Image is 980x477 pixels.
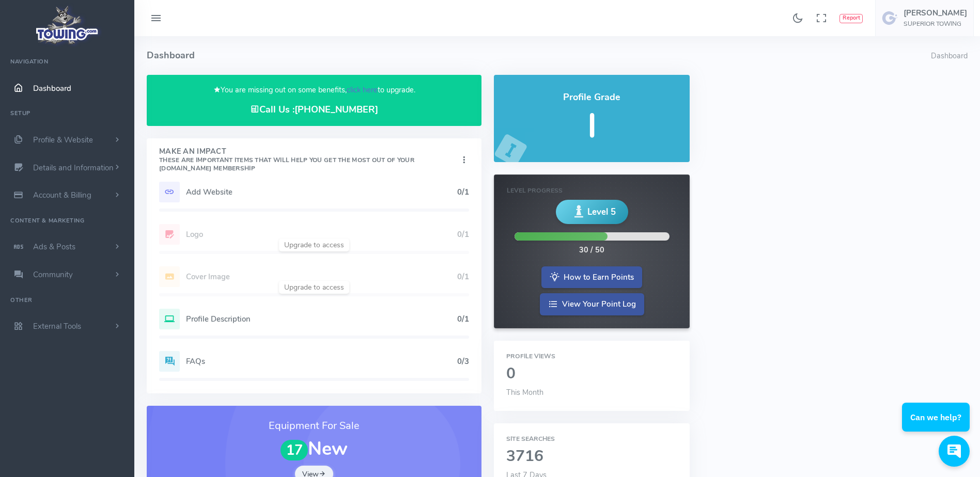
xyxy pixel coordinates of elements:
[33,242,75,252] span: Ads & Posts
[457,188,469,196] h5: 0/1
[894,374,980,477] iframe: Conversations
[904,21,967,27] h6: SUPERIOR TOWING
[186,188,457,196] h5: Add Website
[506,387,543,397] span: This Month
[33,163,114,173] span: Details and Information
[541,266,642,289] a: How to Earn Points
[540,293,644,315] a: View Your Point Log
[294,103,378,116] a: [PHONE_NUMBER]
[506,436,677,442] h6: Site Searches
[159,104,469,115] h4: Call Us :
[159,418,469,434] h3: Equipment For Sale
[159,148,459,172] h4: Make An Impact
[186,357,457,365] h5: FAQs
[506,92,677,103] h4: Profile Grade
[506,108,677,145] h5: I
[457,357,469,365] h5: 0/3
[506,365,677,383] h2: 0
[882,10,898,26] img: user-image
[159,156,414,172] small: These are important items that will help you get the most out of your [DOMAIN_NAME] Membership
[33,190,91,200] span: Account & Billing
[506,448,677,465] h2: 3716
[507,187,677,194] h6: Level Progress
[587,205,616,218] span: Level 5
[33,83,71,93] span: Dashboard
[579,245,604,256] div: 30 / 50
[506,353,677,360] h6: Profile Views
[159,439,469,460] h1: New
[281,440,308,461] span: 17
[33,269,73,280] span: Community
[347,85,378,95] a: click here
[33,3,102,47] img: logo
[839,14,863,23] button: Report
[159,84,469,96] p: You are missing out on some benefits, to upgrade.
[33,321,81,331] span: External Tools
[457,315,469,323] h5: 0/1
[931,51,968,62] li: Dashboard
[33,135,93,145] span: Profile & Website
[147,36,931,75] h4: Dashboard
[904,9,967,17] h5: [PERSON_NAME]
[186,315,457,323] h5: Profile Description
